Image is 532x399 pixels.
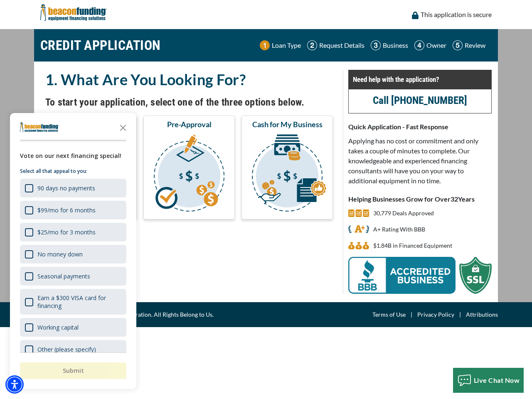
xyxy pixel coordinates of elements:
[319,40,365,50] p: Request Details
[260,40,270,50] img: Step 1
[143,116,235,219] button: Pre-Approval
[37,345,96,353] div: Other (please specify)
[20,362,126,379] button: Submit
[417,310,454,320] a: Privacy Policy
[453,40,463,50] img: Step 5
[20,340,126,359] div: Other (please specify)
[45,70,333,89] h2: 1. What Are You Looking For?
[454,310,466,320] span: |
[348,122,492,132] p: Quick Application - Fast Response
[37,184,95,192] div: 90 days no payments
[20,167,126,175] p: Select all that appeal to you:
[20,267,126,286] div: Seasonal payments
[20,122,59,132] img: Company logo
[252,119,323,129] span: Cash for My Business
[167,119,212,129] span: Pre-Approval
[372,310,406,320] a: Terms of Use
[383,40,408,50] p: Business
[37,228,96,236] div: $25/mo for 3 months
[348,257,492,294] img: BBB Acredited Business and SSL Protection
[20,318,126,337] div: Working capital
[353,74,487,84] p: Need help with the application?
[20,223,126,241] div: $25/mo for 3 months
[241,116,333,219] button: Cash for My Business
[37,206,96,214] div: $99/mo for 6 months
[10,113,136,389] div: Survey
[20,245,126,264] div: No money down
[373,208,434,218] p: 30,779 Deals Approved
[371,40,381,50] img: Step 3
[20,179,126,197] div: 90 days no payments
[373,94,467,106] a: call (847) 897-2499
[20,151,126,160] div: Vote on our next financing special!
[37,250,83,258] div: No money down
[466,310,498,320] a: Attributions
[243,133,331,216] img: Cash for My Business
[5,375,24,394] div: Accessibility Menu
[45,95,333,109] h4: To start your application, select one of the three options below.
[412,12,419,19] img: lock icon to convery security
[348,194,492,204] p: Helping Businesses Grow for Over Years
[307,40,317,50] img: Step 2
[348,136,492,186] p: Applying has no cost or commitment and only takes a couple of minutes to complete. Our knowledgea...
[465,40,485,50] p: Review
[421,10,492,20] p: This application is secure
[451,195,458,203] span: 32
[37,294,121,310] div: Earn a $300 VISA card for financing
[474,376,520,384] span: Live Chat Now
[145,133,233,216] img: Pre-Approval
[373,224,425,234] p: A+ Rating With BBB
[272,40,301,50] p: Loan Type
[40,33,161,57] h1: CREDIT APPLICATION
[453,368,524,393] button: Live Chat Now
[406,310,417,320] span: |
[37,272,90,280] div: Seasonal payments
[373,241,452,251] p: $1,843,611,914 in Financed Equipment
[426,40,446,50] p: Owner
[20,201,126,219] div: $99/mo for 6 months
[37,323,79,331] div: Working capital
[115,119,131,135] button: Close the survey
[20,289,126,315] div: Earn a $300 VISA card for financing
[414,40,424,50] img: Step 4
